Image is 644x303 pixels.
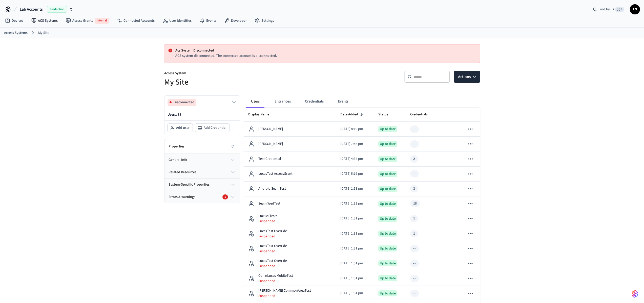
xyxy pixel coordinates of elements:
[258,243,287,249] p: LucasTest Override
[176,125,190,130] span: Add user
[340,111,365,118] span: Date Added
[378,201,397,207] div: Up to date
[340,276,370,281] p: [DATE] 1:31 pm
[164,71,319,77] p: Access System
[410,111,434,118] span: Credentials
[589,5,628,14] div: Find by ID⌘ K
[271,95,295,108] button: Entrances
[258,156,281,162] p: Test Credential
[168,99,237,106] button: Disconnected
[258,127,283,132] p: [PERSON_NAME]
[258,288,311,293] p: [PERSON_NAME] CommonAreaTest
[413,201,417,206] div: 18
[258,229,287,234] p: LucasTest Override
[258,213,278,219] p: Lucas4 Test4
[175,53,476,59] p: ACS system disconnected. The connected account is disconnected.
[378,141,397,147] div: Up to date
[413,171,416,176] div: --
[258,171,293,176] p: LucasTest AccessGrant
[168,124,193,132] button: Add user
[378,245,397,251] div: Up to date
[251,16,278,25] a: Settings
[169,144,184,149] h2: Properties
[340,141,370,147] p: [DATE] 7:46 pm
[222,194,228,199] div: 1
[340,186,370,191] p: [DATE] 1:53 pm
[159,16,196,25] a: User Identities
[340,127,370,132] p: [DATE] 8:19 pm
[258,264,287,269] p: Suspended
[164,179,240,191] button: system-specific properties
[169,170,196,175] span: related resources
[378,186,397,192] div: Up to date
[340,156,370,162] p: [DATE] 4:34 pm
[378,275,397,281] div: Up to date
[204,125,226,130] span: Add Credential
[195,124,230,132] button: Add Credential
[169,157,187,163] span: general info
[175,48,476,53] p: Acs System Disconnected
[413,261,416,266] div: --
[258,293,311,298] p: Suspended
[378,290,397,296] div: Up to date
[174,100,194,105] span: Disconnected
[258,201,280,206] p: Seam WedTest
[258,186,286,191] p: Android SeamTest
[178,112,181,117] span: 38
[630,5,639,14] span: LN
[164,191,240,203] button: Errors & warnings1
[220,16,251,25] a: Developer
[340,216,370,221] p: [DATE] 1:31 pm
[413,186,415,191] div: 3
[301,95,328,108] button: Credentials
[248,111,276,118] span: Display Name
[378,156,397,162] div: Up to date
[1,16,27,25] a: Devices
[340,291,370,296] p: [DATE] 1:31 pm
[164,166,240,178] button: related resources
[413,276,416,281] div: --
[258,279,293,284] p: Suspended
[413,156,415,162] div: 2
[20,6,43,12] span: Lab Accounts
[169,182,210,187] span: system-specific properties
[413,231,415,236] div: 1
[413,216,415,221] div: 1
[38,30,49,36] a: My Site
[630,4,640,14] button: LN
[378,126,397,132] div: Up to date
[62,16,113,26] a: Access GrantsInternal
[258,249,287,254] p: Suspended
[413,246,416,251] div: --
[196,16,220,25] a: Events
[258,258,287,264] p: LucasTest Override
[615,7,624,12] span: ⌘ K
[258,234,287,239] p: Suspended
[454,71,480,83] button: Actions
[340,261,370,266] p: [DATE] 1:31 pm
[378,260,397,266] div: Up to date
[378,111,395,118] span: Status
[27,16,62,25] a: ACS Systems
[169,194,195,200] span: Errors & warnings
[340,246,370,251] p: [DATE] 1:31 pm
[340,171,370,176] p: [DATE] 5:19 pm
[164,77,319,87] h5: My Site
[413,141,416,147] div: --
[4,30,28,36] a: Access Systems
[258,219,278,224] p: Suspended
[258,141,283,147] p: [PERSON_NAME]
[378,231,397,237] div: Up to date
[378,216,397,222] div: Up to date
[258,273,293,279] p: CollinLucas MobileTest
[246,95,264,108] button: Users
[47,6,67,13] span: Production
[598,7,614,12] span: Find by ID
[340,201,370,206] p: [DATE] 1:32 pm
[95,18,109,24] span: Internal
[340,231,370,236] p: [DATE] 1:31 pm
[378,171,397,177] div: Up to date
[632,290,638,298] img: SeamLogoGradient.69752ec5.svg
[413,291,416,296] div: --
[334,95,352,108] button: Events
